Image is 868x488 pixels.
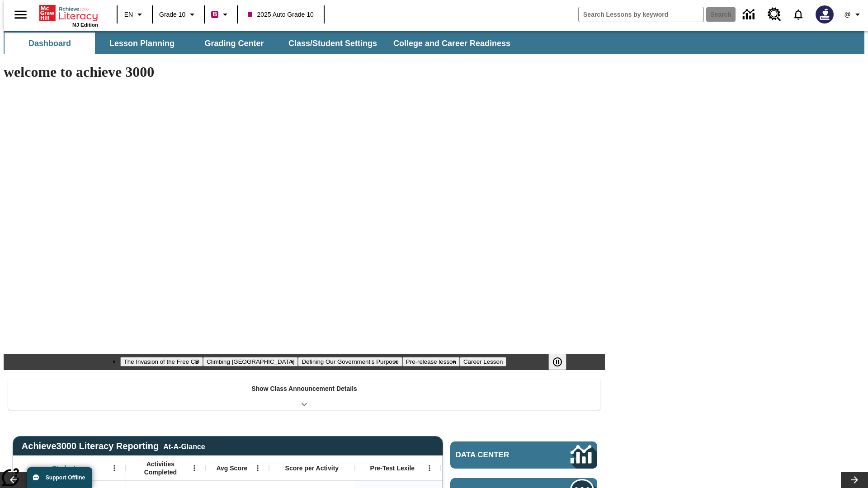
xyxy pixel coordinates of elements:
button: Open Menu [188,461,201,475]
button: Class/Student Settings [281,33,384,54]
button: Pause [548,354,566,370]
button: Slide 4 Pre-release lesson [402,357,460,366]
span: EN [124,10,133,19]
button: College and Career Readiness [386,33,518,54]
button: Slide 2 Climbing Mount Tai [203,357,298,366]
button: Select a new avatar [810,3,839,26]
span: Grade 10 [159,10,185,19]
button: Open Menu [251,461,264,475]
button: Slide 3 Defining Our Government's Purpose [298,357,402,366]
span: Support Offline [46,474,85,481]
span: B [212,9,217,20]
button: Language: EN, Select a language [120,6,149,23]
span: Score per Activity [285,464,339,472]
button: Profile/Settings [839,6,868,23]
div: At-A-Glance [163,441,205,451]
a: Resource Center, Will open in new tab [762,2,787,27]
button: Open Menu [108,461,121,475]
span: NJ Edition [72,22,98,28]
button: Grading Center [189,33,279,54]
button: Grade: Grade 10, Select a grade [156,6,201,23]
button: Slide 5 Career Lesson [460,357,506,366]
div: SubNavbar [4,33,519,54]
button: Lesson carousel, Next [841,472,868,488]
img: Avatar [816,5,834,23]
div: SubNavbar [4,31,864,54]
span: Achieve3000 Literacy Reporting [22,441,205,451]
p: Show Class Announcement Details [251,384,357,394]
a: Data Center [450,441,597,469]
button: Open Menu [423,461,436,475]
div: Show Class Announcement Details [8,379,600,410]
span: @ [844,10,850,19]
span: Activities Completed [131,460,190,476]
span: Data Center [456,450,540,460]
button: Dashboard [5,33,95,54]
div: Home [39,3,98,28]
input: search field [579,7,703,22]
button: Lesson Planning [97,33,187,54]
button: Support Offline [27,467,92,488]
span: Pre-Test Lexile [370,464,415,472]
a: Home [39,4,98,22]
a: Notifications [787,3,810,26]
button: Boost Class color is violet red. Change class color [208,6,234,23]
a: Data Center [737,2,762,27]
span: 2025 Auto Grade 10 [248,10,313,19]
span: Student [52,464,75,472]
span: Avg Score [216,464,247,472]
button: Open side menu [7,1,34,28]
button: Slide 1 The Invasion of the Free CD [120,357,203,366]
div: Pause [548,354,576,370]
h1: welcome to achieve 3000 [4,64,605,80]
